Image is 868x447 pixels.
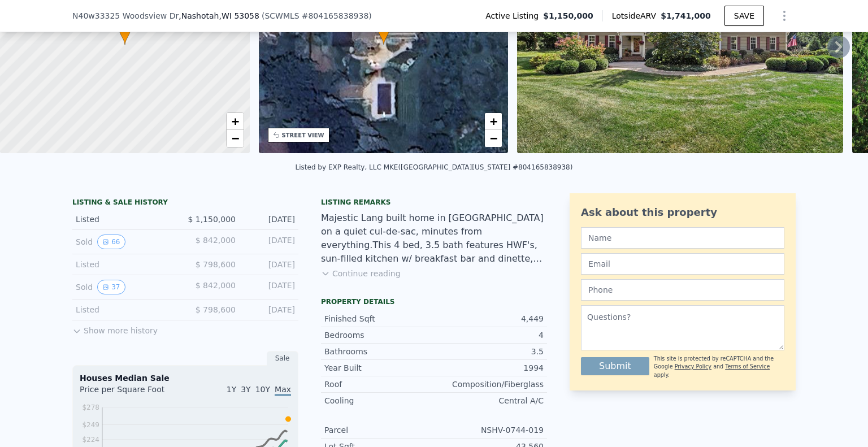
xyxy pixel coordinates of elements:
[231,131,238,145] span: −
[76,235,176,249] div: Sold
[219,11,259,20] span: , WI 53058
[296,163,573,171] div: Listed by EXP Realty, LLC MKE ([GEOGRAPHIC_DATA][US_STATE] #804165838938)
[76,304,176,315] div: Listed
[324,379,434,390] div: Roof
[179,10,259,21] span: , Nashotah
[434,329,544,341] div: 4
[485,130,502,147] a: Zoom out
[675,363,711,370] a: Privacy Policy
[72,10,179,21] span: N40w33325 Woodsview Dr
[82,403,99,411] tspan: $278
[255,385,270,394] span: 10Y
[654,355,784,379] div: This site is protected by reCAPTCHA and the Google and apply.
[245,214,295,225] div: [DATE]
[581,205,784,220] div: Ask about this property
[72,198,298,209] div: LISTING & SALE HISTORY
[321,211,547,266] div: Majestic Lang built home in [GEOGRAPHIC_DATA] on a quiet cul-de-sac, minutes from everything.This...
[581,227,784,249] input: Name
[80,372,291,384] div: Houses Median Sale
[725,363,770,370] a: Terms of Service
[119,25,131,45] div: •
[434,362,544,374] div: 1994
[72,320,158,336] button: Show more history
[196,236,236,245] span: $ 842,000
[97,235,125,249] button: View historical data
[262,10,372,21] div: ( )
[97,280,125,294] button: View historical data
[485,10,543,21] span: Active Listing
[188,215,236,224] span: $ 1,150,000
[724,6,764,26] button: SAVE
[227,113,244,130] a: Zoom in
[434,346,544,357] div: 3.5
[434,313,544,324] div: 4,449
[773,5,796,27] button: Show Options
[76,259,176,270] div: Listed
[324,362,434,374] div: Year Built
[82,436,99,444] tspan: $224
[245,280,295,294] div: [DATE]
[76,280,176,294] div: Sold
[324,424,434,436] div: Parcel
[196,260,236,269] span: $ 798,600
[241,385,250,394] span: 3Y
[267,351,298,366] div: Sale
[275,385,291,396] span: Max
[321,297,547,306] div: Property details
[434,424,544,436] div: NSHV-0744-019
[324,395,434,406] div: Cooling
[196,281,236,290] span: $ 842,000
[321,198,547,207] div: Listing remarks
[227,130,244,147] a: Zoom out
[485,113,502,130] a: Zoom in
[76,214,176,225] div: Listed
[324,329,434,341] div: Bedrooms
[231,114,238,128] span: +
[490,131,497,145] span: −
[321,268,401,279] button: Continue reading
[245,304,295,315] div: [DATE]
[324,313,434,324] div: Finished Sqft
[661,11,711,20] span: $1,741,000
[378,25,389,45] div: •
[245,235,295,249] div: [DATE]
[302,11,369,20] span: # 804165838938
[80,384,185,402] div: Price per Square Foot
[581,279,784,301] input: Phone
[324,346,434,357] div: Bathrooms
[282,131,324,140] div: STREET VIEW
[264,11,299,20] span: SCWMLS
[196,305,236,314] span: $ 798,600
[434,395,544,406] div: Central A/C
[245,259,295,270] div: [DATE]
[490,114,497,128] span: +
[434,379,544,390] div: Composition/Fiberglass
[581,253,784,275] input: Email
[227,385,236,394] span: 1Y
[581,357,649,375] button: Submit
[612,10,661,21] span: Lotside ARV
[82,421,99,429] tspan: $249
[543,10,593,21] span: $1,150,000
